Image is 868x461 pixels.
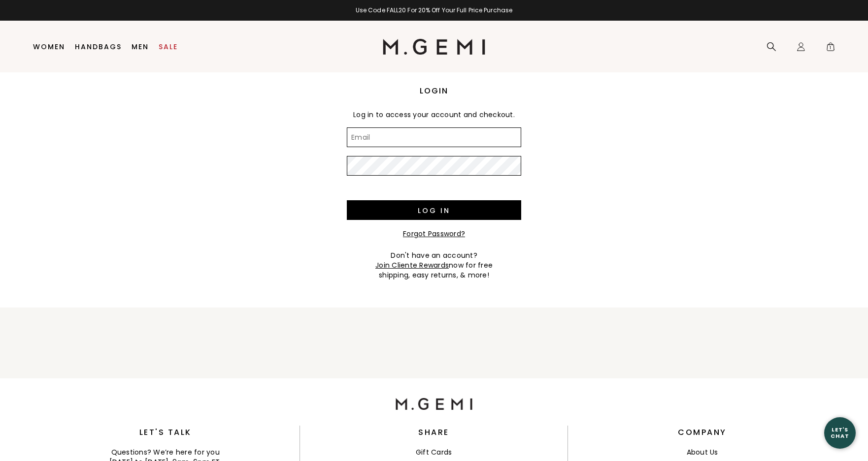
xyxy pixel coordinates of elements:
[347,127,521,147] input: Email
[159,43,178,51] a: Sale
[347,102,521,127] div: Log in to access your account and checkout.
[687,447,718,457] a: About Us
[75,43,122,51] a: Handbags
[678,430,727,435] h3: Company
[824,427,856,439] div: Let's Chat
[132,43,149,51] a: Men
[418,430,449,435] h3: Share
[32,430,300,435] h3: Let's Talk
[375,260,449,270] a: Join Cliente Rewards
[347,250,521,280] div: Don't have an account? now for free shipping, easy returns, & more!
[347,200,521,220] input: Log in
[347,85,521,97] h1: Login
[33,43,65,51] a: Women
[403,229,465,239] a: Forgot Password?
[416,447,452,457] a: Gift Cards
[383,39,486,55] img: M.Gemi
[396,398,473,410] img: M.Gemi
[826,44,835,54] span: 1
